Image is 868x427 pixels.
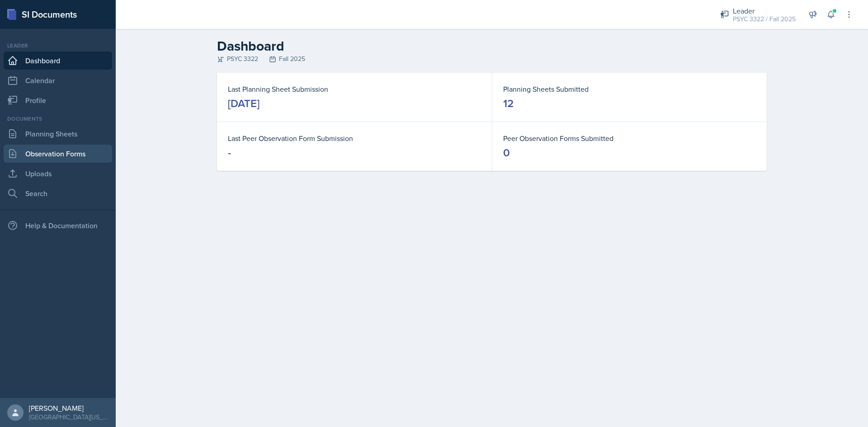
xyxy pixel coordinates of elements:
[217,54,767,64] div: PSYC 3322 Fall 2025
[29,413,108,422] div: [GEOGRAPHIC_DATA][US_STATE]
[503,145,510,160] div: 0
[4,164,112,183] a: Uploads
[503,96,514,111] div: 12
[733,5,796,16] div: Leader
[228,145,231,160] div: -
[228,96,259,111] div: [DATE]
[4,91,112,109] a: Profile
[733,14,796,24] div: PSYC 3322 / Fall 2025
[4,52,112,70] a: Dashboard
[503,133,756,144] dt: Peer Observation Forms Submitted
[217,38,767,54] h2: Dashboard
[228,133,481,144] dt: Last Peer Observation Form Submission
[4,115,112,123] div: Documents
[228,84,481,94] dt: Last Planning Sheet Submission
[4,216,112,235] div: Help & Documentation
[4,184,112,202] a: Search
[503,84,756,94] dt: Planning Sheets Submitted
[4,145,112,163] a: Observation Forms
[4,125,112,143] a: Planning Sheets
[4,71,112,89] a: Calendar
[29,404,108,413] div: [PERSON_NAME]
[4,42,112,50] div: Leader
